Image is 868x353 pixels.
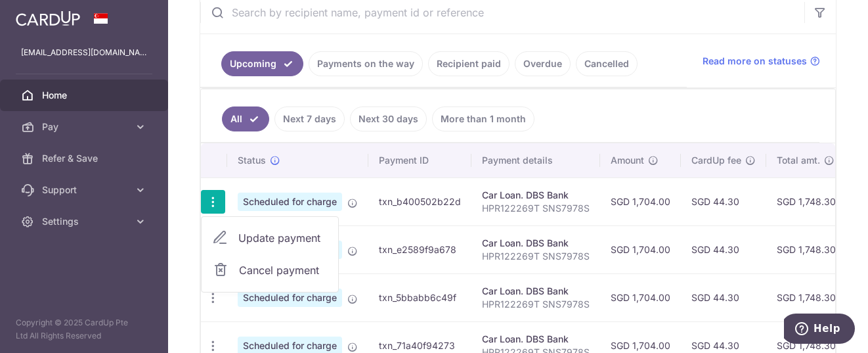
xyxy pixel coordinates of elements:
span: Status [238,154,266,167]
span: CardUp fee [691,154,741,167]
iframe: Opens a widget where you can find more information [784,314,855,346]
th: Payment details [471,143,600,177]
td: SGD 44.30 [681,225,766,273]
a: Upcoming [221,51,303,76]
td: SGD 1,704.00 [600,177,681,225]
a: Payments on the way [309,51,423,76]
span: Pay [42,120,129,133]
span: Total amt. [777,154,820,167]
td: SGD 1,748.30 [766,273,846,321]
td: SGD 1,704.00 [600,273,681,321]
td: SGD 44.30 [681,177,766,225]
a: Next 30 days [350,106,427,131]
td: SGD 44.30 [681,273,766,321]
span: Scheduled for charge [238,193,342,211]
p: [EMAIL_ADDRESS][DOMAIN_NAME] [21,46,147,59]
a: Cancelled [576,51,638,76]
span: Refer & Save [42,152,129,165]
span: Scheduled for charge [238,289,342,307]
span: Read more on statuses [703,55,807,68]
a: Recipient paid [428,51,510,76]
div: Car Loan. DBS Bank [482,285,590,298]
td: txn_5bbabb6c49f [368,273,471,321]
div: Car Loan. DBS Bank [482,237,590,250]
a: Read more on statuses [703,55,820,68]
div: Car Loan. DBS Bank [482,189,590,202]
td: txn_b400502b22d [368,177,471,225]
a: Next 7 days [274,106,345,131]
p: HPR122269T SNS7978S [482,298,590,311]
th: Payment ID [368,143,471,177]
td: txn_e2589f9a678 [368,225,471,273]
p: HPR122269T SNS7978S [482,202,590,215]
td: SGD 1,748.30 [766,225,846,273]
p: HPR122269T SNS7978S [482,250,590,263]
span: Home [42,89,129,102]
a: All [222,106,269,131]
a: More than 1 month [432,106,534,131]
td: SGD 1,748.30 [766,177,846,225]
div: Car Loan. DBS Bank [482,333,590,346]
td: SGD 1,704.00 [600,225,681,273]
a: Overdue [515,51,571,76]
span: Amount [611,154,644,167]
img: CardUp [16,11,80,26]
span: Settings [42,215,129,228]
span: Support [42,183,129,197]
